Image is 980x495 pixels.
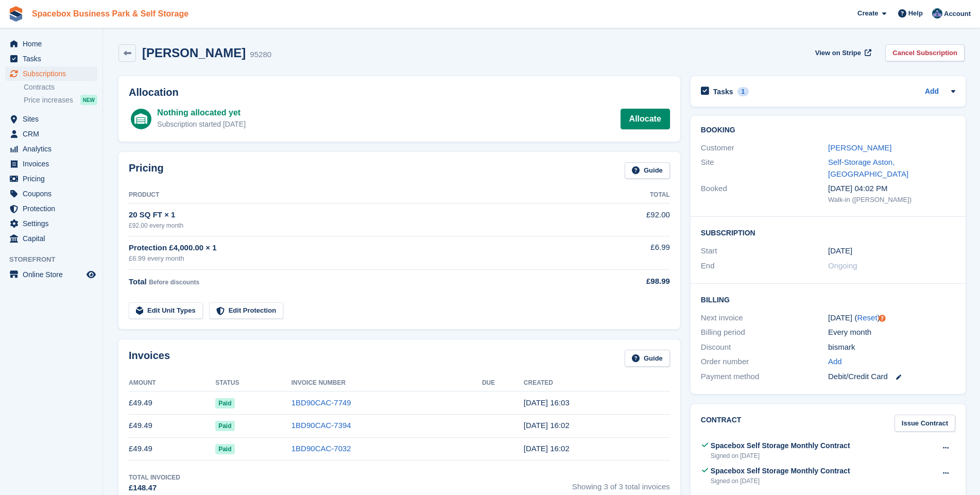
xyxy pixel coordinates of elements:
[5,186,97,201] a: menu
[828,342,955,353] div: bismark
[711,466,850,476] div: Spacebox Self Storage Monthly Contract
[5,66,97,81] a: menu
[621,109,670,129] a: Allocate
[129,277,147,286] span: Total
[129,87,670,98] h2: Allocation
[701,157,828,180] div: Site
[291,375,482,391] th: Invoice Number
[23,66,84,81] span: Subscriptions
[701,356,828,368] div: Order number
[828,261,857,270] span: Ongoing
[215,375,291,391] th: Status
[701,260,828,272] div: End
[815,48,861,58] span: View on Stripe
[572,473,670,494] span: Showing 3 of 3 total invoices
[5,112,97,126] a: menu
[828,327,955,338] div: Every month
[23,267,84,282] span: Online Store
[24,94,97,106] a: Price increases NEW
[5,157,97,171] a: menu
[932,8,942,19] img: Daud
[598,203,669,236] td: £92.00
[828,245,852,257] time: 2025-07-14 00:00:00 UTC
[129,209,598,221] div: 20 SQ FT × 1
[129,482,180,494] div: £148.47
[598,276,669,287] div: £98.99
[291,421,351,430] a: 1BD90CAC-7394
[482,375,524,391] th: Due
[625,162,670,179] a: Guide
[5,216,97,231] a: menu
[5,37,97,51] a: menu
[24,95,73,105] span: Price increases
[9,254,102,265] span: Storefront
[811,44,873,61] a: View on Stripe
[215,421,234,431] span: Paid
[701,312,828,324] div: Next invoice
[598,187,669,203] th: Total
[291,444,351,453] a: 1BD90CAC-7032
[8,6,24,22] img: stora-icon-8386f47178a22dfd0bd8f6a31ec36ba5ce8667c1dd55bd0f319d3a0aa187defe.svg
[23,186,84,201] span: Coupons
[711,440,850,451] div: Spacebox Self Storage Monthly Contract
[23,216,84,231] span: Settings
[209,302,283,319] a: Edit Protection
[23,172,84,186] span: Pricing
[5,52,97,66] a: menu
[598,236,669,269] td: £6.99
[828,195,955,205] div: Walk-in ([PERSON_NAME])
[23,157,84,171] span: Invoices
[524,375,670,391] th: Created
[291,398,351,407] a: 1BD90CAC-7749
[24,82,97,92] a: Contracts
[23,231,84,246] span: Capital
[149,279,199,286] span: Before discounts
[80,95,97,105] div: NEW
[129,414,215,437] td: £49.49
[701,245,828,257] div: Start
[129,221,598,230] div: £92.00 every month
[215,398,234,408] span: Paid
[711,476,850,486] div: Signed on [DATE]
[129,375,215,391] th: Amount
[701,183,828,204] div: Booked
[713,87,733,96] h2: Tasks
[129,253,598,264] div: £6.99 every month
[857,8,878,19] span: Create
[701,294,955,304] h2: Billing
[701,327,828,338] div: Billing period
[129,242,598,254] div: Protection £4,000.00 × 1
[878,314,887,323] div: Tooltip anchor
[5,267,97,282] a: menu
[944,9,971,19] span: Account
[5,142,97,156] a: menu
[28,5,193,22] a: Spacebox Business Park & Self Storage
[828,183,955,195] div: [DATE] 04:02 PM
[524,398,570,407] time: 2025-09-14 15:03:22 UTC
[157,119,246,130] div: Subscription started [DATE]
[215,444,234,454] span: Paid
[23,37,84,51] span: Home
[129,187,598,203] th: Product
[524,444,570,453] time: 2025-07-14 15:02:35 UTC
[701,371,828,383] div: Payment method
[5,231,97,246] a: menu
[157,107,246,119] div: Nothing allocated yet
[737,87,749,96] div: 1
[129,437,215,460] td: £49.49
[828,371,955,383] div: Debit/Credit Card
[23,112,84,126] span: Sites
[828,143,891,152] a: [PERSON_NAME]
[885,44,965,61] a: Cancel Subscription
[828,312,955,324] div: [DATE] ( )
[250,49,271,61] div: 95280
[129,350,170,367] h2: Invoices
[625,350,670,367] a: Guide
[908,8,923,19] span: Help
[828,356,842,368] a: Add
[23,52,84,66] span: Tasks
[129,473,180,482] div: Total Invoiced
[701,227,955,237] h2: Subscription
[129,162,164,179] h2: Pricing
[701,342,828,353] div: Discount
